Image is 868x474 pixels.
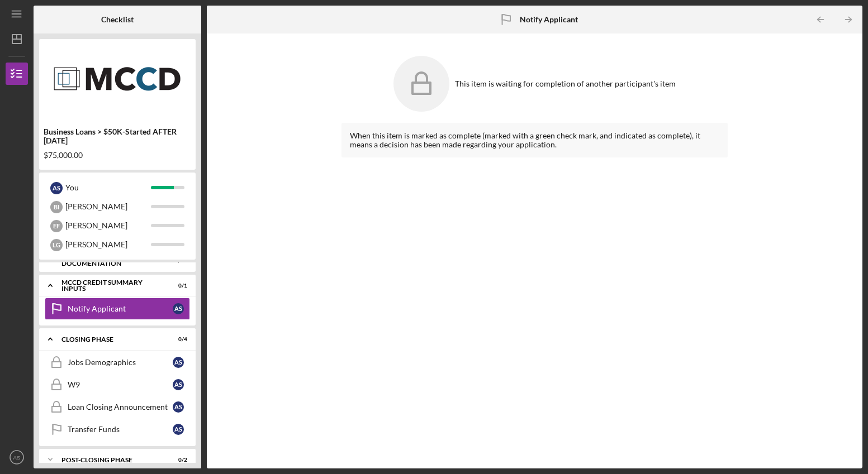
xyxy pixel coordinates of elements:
b: Notify Applicant [520,15,578,24]
div: You [65,178,151,197]
div: L G [50,239,63,251]
div: E F [50,220,63,232]
a: Jobs DemographicsAS [45,351,190,374]
div: Jobs Demographics [68,358,173,367]
div: W9 [68,380,173,389]
div: 0 / 2 [167,457,187,463]
div: MCCD Credit Summary Inputs [61,279,159,292]
b: Checklist [101,15,134,24]
a: Transfer FundsAS [45,418,190,441]
div: 0 / 4 [167,336,187,343]
div: This item is waiting for completion of another participant's item [455,79,676,88]
div: $75,000.00 [44,151,191,160]
div: [PERSON_NAME] [65,197,151,216]
div: Loan Closing Announcement [68,403,173,411]
div: A S [50,182,63,194]
div: A S [173,379,184,390]
a: Loan Closing AnnouncementAS [45,396,190,418]
div: A S [173,303,184,314]
div: A S [173,357,184,368]
div: B I [50,201,63,213]
a: Notify ApplicantAS [45,298,190,320]
div: [PERSON_NAME] [65,235,151,254]
text: AS [13,454,21,461]
div: When this item is marked as complete (marked with a green check mark, and indicated as complete),... [350,131,720,149]
div: [PERSON_NAME] [65,216,151,235]
div: Business Loans > $50K-Started AFTER [DATE] [44,127,191,145]
button: AS [6,446,28,468]
div: A S [173,424,184,435]
a: W9AS [45,374,190,396]
div: Transfer Funds [68,425,173,434]
div: Closing Phase [61,336,159,343]
img: Product logo [39,45,196,112]
div: Notify Applicant [68,304,173,313]
div: Post-Closing Phase [61,457,159,463]
div: 0 / 1 [167,283,187,289]
div: A S [173,401,184,413]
